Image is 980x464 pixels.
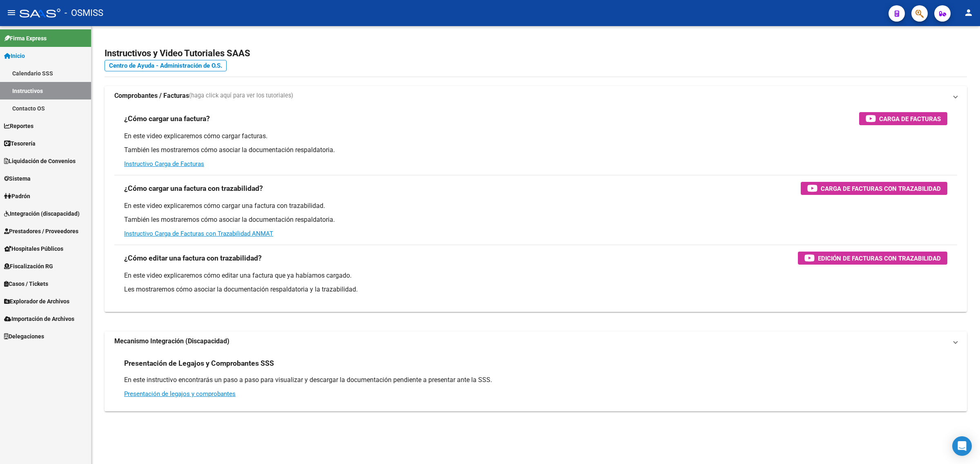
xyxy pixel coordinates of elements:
mat-icon: person [964,8,973,18]
p: Les mostraremos cómo asociar la documentación respaldatoria y la trazabilidad. [124,285,947,294]
div: Comprobantes / Facturas(haga click aquí para ver los tutoriales) [105,106,967,312]
p: En este video explicaremos cómo cargar facturas. [124,132,947,141]
span: Padrón [4,192,30,201]
span: Tesorería [4,139,36,148]
span: Importación de Archivos [4,314,74,323]
button: Carga de Facturas con Trazabilidad [801,182,947,195]
p: También les mostraremos cómo asociar la documentación respaldatoria. [124,146,947,155]
a: Instructivo Carga de Facturas con Trazabilidad ANMAT [124,230,273,237]
span: Fiscalización RG [4,262,53,271]
span: - OSMISS [65,4,103,22]
a: Instructivo Carga de Facturas [124,160,204,168]
div: Open Intercom Messenger [952,436,972,456]
div: Mecanismo Integración (Discapacidad) [105,351,967,411]
a: Centro de Ayuda - Administración de O.S. [105,60,227,71]
span: Explorador de Archivos [4,297,69,306]
p: También les mostraremos cómo asociar la documentación respaldatoria. [124,215,947,224]
p: En este instructivo encontrarás un paso a paso para visualizar y descargar la documentación pendi... [124,376,947,384]
h3: ¿Cómo editar una factura con trazabilidad? [124,252,262,264]
mat-expansion-panel-header: Comprobantes / Facturas(haga click aquí para ver los tutoriales) [105,86,967,106]
span: Casos / Tickets [4,279,48,288]
h2: Instructivos y Video Tutoriales SAAS [105,46,967,61]
mat-expansion-panel-header: Mecanismo Integración (Discapacidad) [105,331,967,351]
span: Prestadores / Proveedores [4,227,78,236]
span: Integración (discapacidad) [4,209,80,218]
span: Carga de Facturas [879,114,941,124]
p: En este video explicaremos cómo editar una factura que ya habíamos cargado. [124,271,947,280]
span: Edición de Facturas con Trazabilidad [818,253,941,263]
span: Hospitales Públicos [4,244,63,253]
span: (haga click aquí para ver los tutoriales) [189,91,293,100]
a: Presentación de legajos y comprobantes [124,390,236,398]
strong: Comprobantes / Facturas [114,91,189,100]
span: Carga de Facturas con Trazabilidad [821,183,941,194]
p: En este video explicaremos cómo cargar una factura con trazabilidad. [124,201,947,210]
mat-icon: menu [7,8,16,18]
span: Reportes [4,122,33,130]
span: Firma Express [4,34,47,43]
h3: Presentación de Legajos y Comprobantes SSS [124,358,274,369]
span: Liquidación de Convenios [4,157,76,166]
span: Sistema [4,174,31,183]
button: Carga de Facturas [859,112,947,125]
button: Edición de Facturas con Trazabilidad [798,252,947,265]
h3: ¿Cómo cargar una factura? [124,113,210,124]
span: Inicio [4,51,25,60]
span: Delegaciones [4,332,44,341]
strong: Mecanismo Integración (Discapacidad) [114,337,229,346]
h3: ¿Cómo cargar una factura con trazabilidad? [124,183,263,194]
